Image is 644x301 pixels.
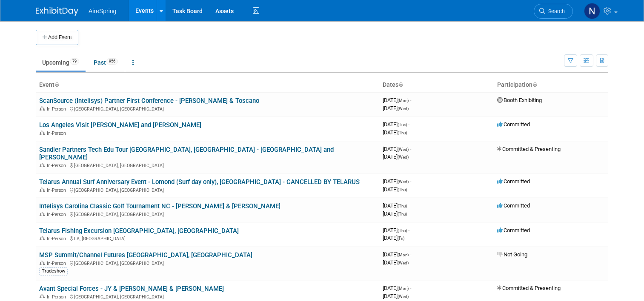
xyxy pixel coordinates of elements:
[106,58,118,65] span: 956
[383,97,411,103] span: [DATE]
[408,121,409,128] span: -
[398,155,409,159] span: (Wed)
[398,253,409,257] span: (Mon)
[379,78,494,92] th: Dates
[40,212,45,216] img: In-Person Event
[39,202,280,210] a: Intelisys Carolina Classic Golf Tournament NC - [PERSON_NAME] & [PERSON_NAME]
[383,210,407,217] span: [DATE]
[398,98,409,103] span: (Mon)
[497,121,530,128] span: Committed
[87,54,124,71] a: Past956
[383,285,411,291] span: [DATE]
[398,147,409,152] span: (Wed)
[398,228,407,233] span: (Thu)
[47,106,69,112] span: In-Person
[383,251,411,258] span: [DATE]
[39,162,376,168] div: [GEOGRAPHIC_DATA], [GEOGRAPHIC_DATA]
[89,8,116,14] span: AireSpring
[532,81,537,88] a: Sort by Participation Type
[584,3,600,19] img: Natalie Pyron
[40,236,45,240] img: In-Person Event
[39,210,376,217] div: [GEOGRAPHIC_DATA], [GEOGRAPHIC_DATA]
[36,7,78,16] img: ExhibitDay
[410,97,411,103] span: -
[36,30,78,45] button: Add Event
[383,293,409,299] span: [DATE]
[40,294,45,298] img: In-Person Event
[39,105,376,112] div: [GEOGRAPHIC_DATA], [GEOGRAPHIC_DATA]
[39,251,252,259] a: MSP Summit/Channel Futures [GEOGRAPHIC_DATA], [GEOGRAPHIC_DATA]
[36,54,86,71] a: Upcoming79
[39,186,376,193] div: [GEOGRAPHIC_DATA], [GEOGRAPHIC_DATA]
[545,8,565,14] span: Search
[383,121,409,128] span: [DATE]
[383,153,409,160] span: [DATE]
[383,235,404,241] span: [DATE]
[497,227,530,233] span: Committed
[398,106,409,111] span: (Wed)
[47,236,69,241] span: In-Person
[40,131,45,135] img: In-Person Event
[497,146,561,152] span: Committed & Presenting
[39,121,201,129] a: Los Angeles Visit [PERSON_NAME] and [PERSON_NAME]
[47,212,69,217] span: In-Person
[383,259,409,266] span: [DATE]
[398,131,407,135] span: (Thu)
[398,236,404,241] span: (Fri)
[40,163,45,167] img: In-Person Event
[398,179,409,184] span: (Wed)
[410,146,411,152] span: -
[70,58,79,65] span: 79
[398,212,407,216] span: (Thu)
[497,285,561,291] span: Committed & Presenting
[47,163,69,168] span: In-Person
[534,4,573,19] a: Search
[398,204,407,208] span: (Thu)
[398,122,407,127] span: (Tue)
[39,178,360,186] a: Telarus Annual Surf Anniversary Event - Lomond (Surf day only), [GEOGRAPHIC_DATA] - CANCELLED BY ...
[39,146,334,162] a: Sandler Partners Tech Edu Tour [GEOGRAPHIC_DATA], [GEOGRAPHIC_DATA] - [GEOGRAPHIC_DATA] and [PERS...
[398,81,403,88] a: Sort by Start Date
[410,178,411,185] span: -
[40,106,45,111] img: In-Person Event
[410,285,411,291] span: -
[383,129,407,136] span: [DATE]
[383,105,409,111] span: [DATE]
[47,131,69,136] span: In-Person
[39,267,68,275] div: Tradeshow
[398,261,409,265] span: (Wed)
[497,178,530,185] span: Committed
[383,178,411,185] span: [DATE]
[494,78,608,92] th: Participation
[36,78,379,92] th: Event
[408,227,409,233] span: -
[398,187,407,192] span: (Thu)
[47,187,69,193] span: In-Person
[398,294,409,299] span: (Wed)
[497,97,542,103] span: Booth Exhibiting
[383,146,411,152] span: [DATE]
[40,261,45,265] img: In-Person Event
[47,294,69,300] span: In-Person
[383,202,409,209] span: [DATE]
[40,187,45,192] img: In-Person Event
[39,235,376,241] div: LA, [GEOGRAPHIC_DATA]
[497,251,527,258] span: Not Going
[410,251,411,258] span: -
[408,202,409,209] span: -
[398,286,409,291] span: (Mon)
[39,227,239,235] a: Telarus Fishing Excursion [GEOGRAPHIC_DATA], [GEOGRAPHIC_DATA]
[39,293,376,300] div: [GEOGRAPHIC_DATA], [GEOGRAPHIC_DATA]
[39,97,259,105] a: ScanSource (Intelisys) Partner First Conference - [PERSON_NAME] & Toscano
[497,202,530,209] span: Committed
[47,261,69,266] span: In-Person
[383,227,409,233] span: [DATE]
[383,186,407,193] span: [DATE]
[39,285,224,292] a: Avant Special Forces - JY & [PERSON_NAME] & [PERSON_NAME]
[54,81,59,88] a: Sort by Event Name
[39,259,376,266] div: [GEOGRAPHIC_DATA], [GEOGRAPHIC_DATA]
